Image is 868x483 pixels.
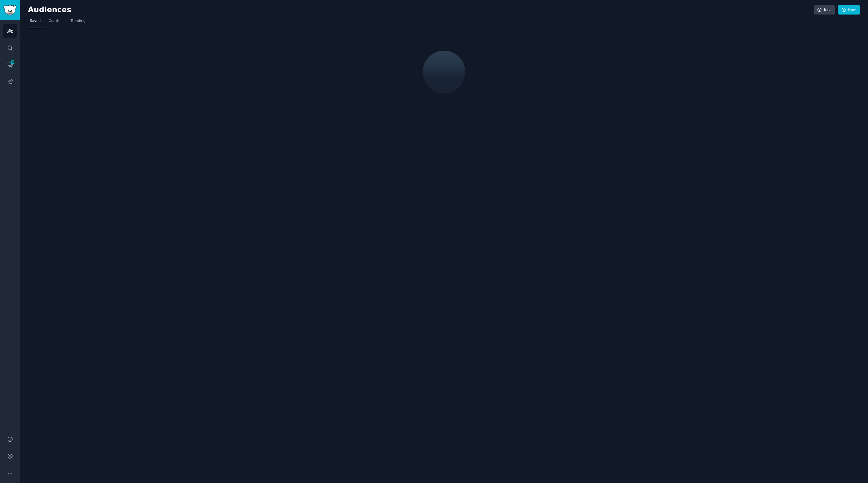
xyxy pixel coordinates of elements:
[30,19,41,24] span: Saved
[69,17,87,28] a: Trending
[3,5,17,15] img: GummySearch logo
[47,17,65,28] a: Curated
[71,19,85,24] span: Trending
[28,5,814,15] h2: Audiences
[10,60,15,64] span: 470
[28,17,43,28] a: Saved
[49,19,63,24] span: Curated
[838,5,860,15] a: New
[3,58,17,72] a: 470
[814,5,835,15] a: Info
